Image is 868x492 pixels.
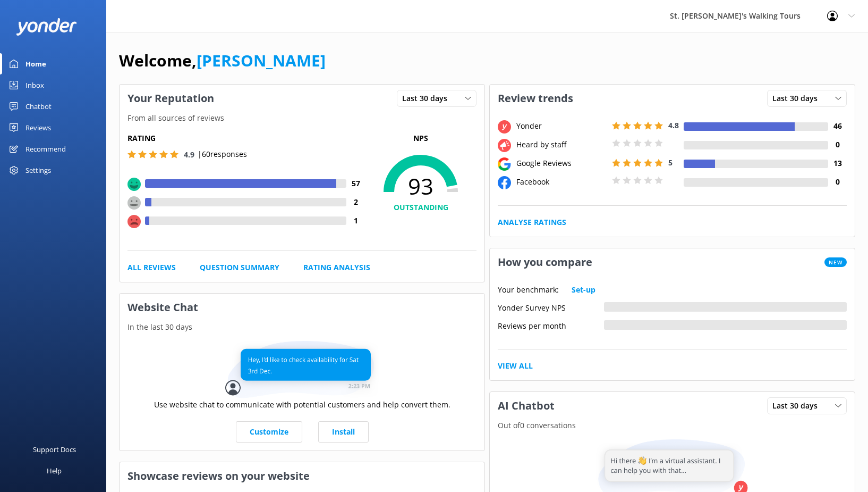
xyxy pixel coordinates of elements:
h3: Website Chat [120,294,484,321]
img: yonder-white-logo.png [16,18,77,36]
div: Reviews [25,117,51,138]
div: Chatbot [25,96,52,117]
h4: 46 [828,120,847,132]
h5: Rating [127,132,365,144]
h4: 1 [346,215,365,227]
a: All Reviews [127,262,176,273]
span: Last 30 days [772,93,824,104]
div: Inbox [25,74,44,96]
h1: Welcome, [119,48,326,73]
img: conversation... [225,341,379,399]
div: Facebook [514,176,609,188]
span: 5 [668,157,673,168]
h3: How you compare [490,248,600,276]
p: NPS [365,132,476,144]
h4: OUTSTANDING [365,202,476,213]
span: 4.8 [668,120,679,130]
a: Rating Analysis [303,262,370,273]
a: Set-up [572,284,595,296]
h3: Your Reputation [120,85,222,112]
span: Last 30 days [402,93,454,104]
p: Out of 0 conversations [490,420,855,431]
h4: 2 [346,196,365,208]
div: Google Reviews [514,157,609,169]
p: | 60 responses [198,148,247,160]
span: New [824,257,847,267]
h3: Review trends [490,85,581,112]
a: Question Summary [200,262,279,273]
div: Yonder Survey NPS [498,302,604,312]
a: View All [498,360,533,372]
h4: 57 [346,178,365,189]
span: Last 30 days [772,400,824,412]
a: Install [318,421,369,443]
a: Analyse Ratings [498,216,566,228]
p: In the last 30 days [120,321,484,333]
div: Settings [25,160,51,181]
div: Support Docs [33,439,76,460]
div: Home [25,53,46,74]
a: [PERSON_NAME] [197,49,326,71]
h4: 0 [828,176,847,188]
p: Use website chat to communicate with potential customers and help convert them. [154,399,450,411]
a: Customize [236,421,302,443]
div: Yonder [514,120,609,132]
p: From all sources of reviews [120,112,484,124]
div: Recommend [25,138,66,160]
div: Heard by staff [514,139,609,151]
h4: 0 [828,139,847,151]
div: Help [47,460,62,481]
p: Your benchmark: [498,284,559,296]
h3: Showcase reviews on your website [120,462,484,490]
span: 93 [365,173,476,199]
h3: AI Chatbot [490,392,563,420]
h4: 13 [828,157,847,169]
div: Reviews per month [498,320,604,330]
span: 4.9 [184,149,194,160]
